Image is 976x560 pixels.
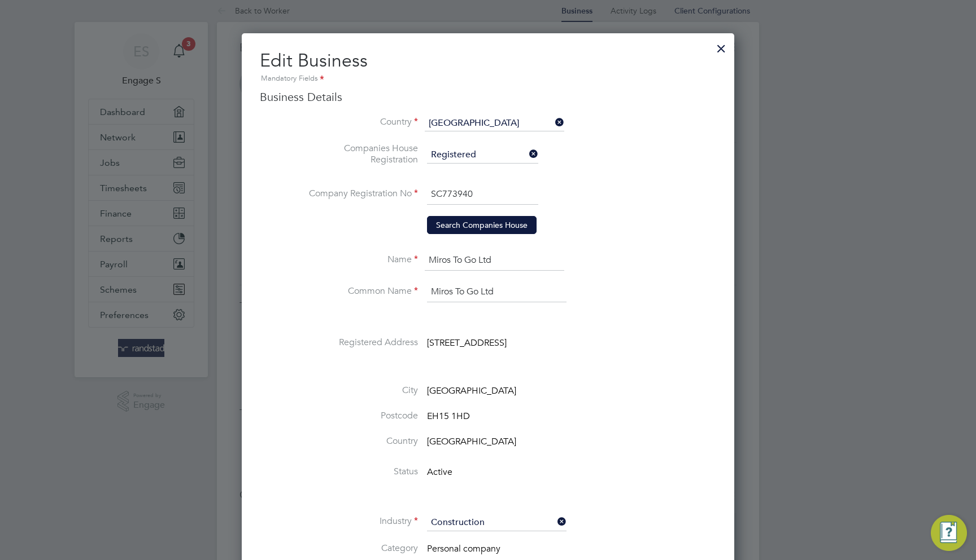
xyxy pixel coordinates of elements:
h3: Business Details [260,90,716,104]
input: Select one [427,147,538,164]
span: EH15 1HD [427,411,470,422]
div: Mandatory Fields [260,73,716,85]
label: Common Name [305,285,418,297]
label: Industry [305,515,418,527]
button: Engage Resource Center [931,515,967,551]
label: Postcode [305,410,418,422]
input: Search for... [425,116,564,131]
label: Name [305,254,418,266]
label: Companies House Registration [305,143,418,166]
label: Status [305,466,418,478]
span: [GEOGRAPHIC_DATA] [427,386,516,397]
span: [GEOGRAPHIC_DATA] [427,436,516,447]
label: Registered Address [305,337,418,349]
span: Personal company [427,543,500,554]
label: Country [305,116,418,128]
label: Company Registration No [305,188,418,200]
label: Category [305,543,418,554]
button: Search Companies House [427,216,537,234]
input: Enter the 8-Digit No [427,184,538,205]
span: Active [427,466,452,478]
input: Search for... [427,514,567,531]
span: [STREET_ADDRESS] [427,337,507,349]
label: City [305,385,418,396]
label: Country [305,435,418,447]
h2: Edit Business [260,49,716,85]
